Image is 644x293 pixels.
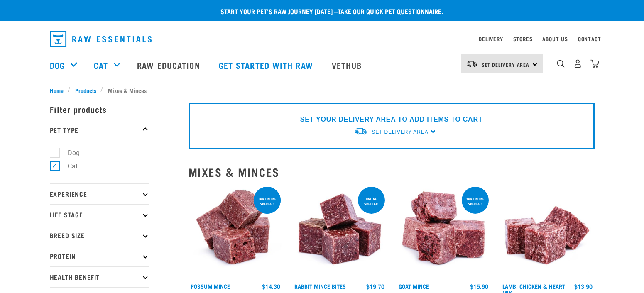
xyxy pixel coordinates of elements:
[189,185,283,279] img: 1102 Possum Mince 01
[513,37,533,40] a: Stores
[54,148,83,158] label: Dog
[50,86,595,95] nav: breadcrumbs
[300,115,482,125] p: SET YOUR DELIVERY AREA TO ADD ITEMS TO CART
[470,283,488,290] div: $15.90
[590,59,599,68] img: home-icon@2x.png
[372,129,428,135] span: Set Delivery Area
[50,266,149,287] p: Health Benefit
[50,246,149,266] p: Protein
[94,59,108,71] a: Cat
[71,86,100,95] a: Products
[50,31,152,47] img: Raw Essentials Logo
[262,283,280,290] div: $14.30
[50,120,149,140] p: Pet Type
[294,285,346,288] a: Rabbit Mince Bites
[50,86,68,95] a: Home
[50,204,149,225] p: Life Stage
[75,86,96,95] span: Products
[211,49,323,82] a: Get started with Raw
[482,63,530,66] span: Set Delivery Area
[557,60,565,68] img: home-icon-1@2x.png
[323,49,372,82] a: Vethub
[397,185,491,279] img: 1077 Wild Goat Mince 01
[479,37,503,40] a: Delivery
[189,166,595,178] h2: Mixes & Minces
[338,9,443,13] a: take our quick pet questionnaire.
[354,127,367,136] img: van-moving.png
[292,185,387,279] img: Whole Minced Rabbit Cubes 01
[466,60,477,68] img: van-moving.png
[50,59,65,71] a: Dog
[462,193,489,210] div: 3kg online special!
[399,285,429,288] a: Goat Mince
[129,49,210,82] a: Raw Education
[50,99,149,120] p: Filter products
[191,285,230,288] a: Possum Mince
[254,193,281,210] div: 1kg online special!
[542,37,568,40] a: About Us
[578,37,601,40] a: Contact
[50,183,149,204] p: Experience
[573,59,582,68] img: user.png
[366,283,384,290] div: $19.70
[574,283,593,290] div: $13.90
[358,193,385,210] div: ONLINE SPECIAL!
[500,185,595,279] img: 1124 Lamb Chicken Heart Mix 01
[50,225,149,246] p: Breed Size
[54,161,81,171] label: Cat
[43,27,601,51] nav: dropdown navigation
[50,86,64,95] span: Home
